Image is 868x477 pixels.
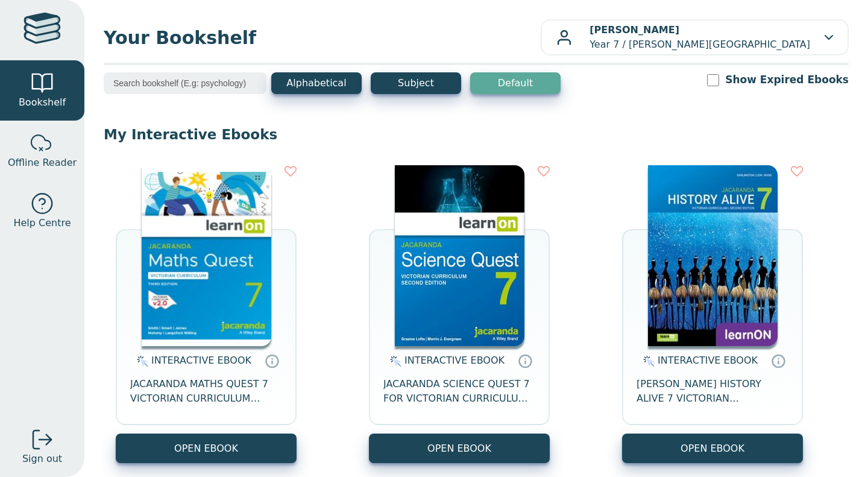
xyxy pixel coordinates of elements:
[13,216,71,230] span: Help Centre
[130,377,282,406] span: JACARANDA MATHS QUEST 7 VICTORIAN CURRICULUM LEARNON EBOOK 3E
[8,156,77,170] span: Offline Reader
[771,353,785,368] a: Interactive eBooks are accessed online via the publisher’s portal. They contain interactive resou...
[404,355,505,366] span: INTERACTIVE EBOOK
[590,24,679,36] b: [PERSON_NAME]
[22,452,62,466] span: Sign out
[648,165,778,346] img: d4781fba-7f91-e911-a97e-0272d098c78b.jpg
[371,72,461,94] button: Subject
[104,72,266,94] input: Search bookshelf (E.g: psychology)
[386,354,401,368] img: interactive.svg
[104,125,849,144] p: My Interactive Ebooks
[383,377,535,406] span: JACARANDA SCIENCE QUEST 7 FOR VICTORIAN CURRICULUM LEARNON 2E EBOOK
[640,354,655,368] img: interactive.svg
[470,72,561,94] button: Default
[541,19,849,55] button: [PERSON_NAME]Year 7 / [PERSON_NAME][GEOGRAPHIC_DATA]
[116,434,297,463] button: OPEN EBOOK
[518,353,532,368] a: Interactive eBooks are accessed online via the publisher’s portal. They contain interactive resou...
[725,72,849,87] label: Show Expired Ebooks
[104,24,541,51] span: Your Bookshelf
[133,354,148,368] img: interactive.svg
[142,165,271,346] img: b87b3e28-4171-4aeb-a345-7fa4fe4e6e25.jpg
[637,377,788,406] span: [PERSON_NAME] HISTORY ALIVE 7 VICTORIAN CURRICULUM LEARNON EBOOK 2E
[151,355,251,366] span: INTERACTIVE EBOOK
[369,434,550,463] button: OPEN EBOOK
[19,95,66,110] span: Bookshelf
[271,72,362,94] button: Alphabetical
[395,165,524,346] img: 329c5ec2-5188-ea11-a992-0272d098c78b.jpg
[658,355,758,366] span: INTERACTIVE EBOOK
[622,434,803,463] button: OPEN EBOOK
[265,353,279,368] a: Interactive eBooks are accessed online via the publisher’s portal. They contain interactive resou...
[590,23,810,52] p: Year 7 / [PERSON_NAME][GEOGRAPHIC_DATA]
